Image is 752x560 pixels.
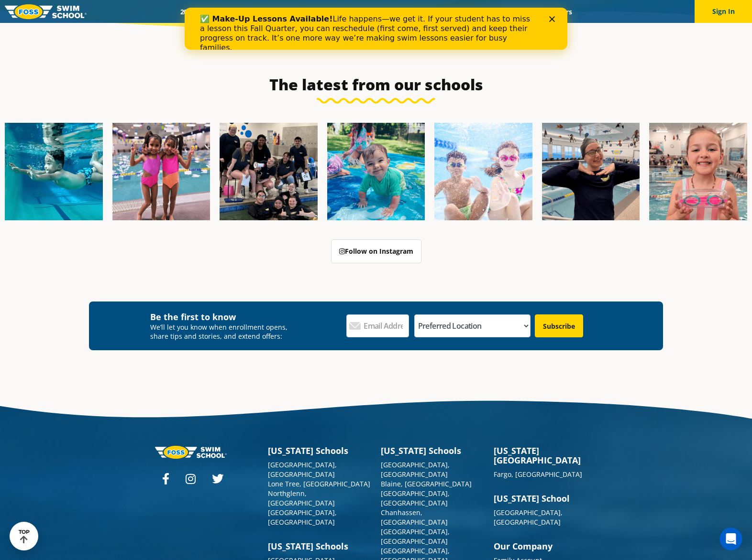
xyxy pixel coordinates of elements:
div: Close [365,9,374,14]
h3: [US_STATE] Schools [268,446,371,455]
h3: [US_STATE] School [494,494,597,503]
a: Blog [510,7,541,16]
a: Swim Like [PERSON_NAME] [409,7,510,16]
img: FOSS Swim School Logo [5,4,87,19]
img: FCC_FOSS_GeneralShoot_May_FallCampaign_lowres-9556-600x600.jpg [434,123,532,221]
a: Fargo, [GEOGRAPHIC_DATA] [494,470,582,479]
img: Fa25-Website-Images-1-600x600.png [5,123,103,221]
a: Northglenn, [GEOGRAPHIC_DATA] [268,489,335,507]
a: Chanhassen, [GEOGRAPHIC_DATA] [381,508,448,527]
div: TOP [19,529,30,544]
div: Life happens—we get it. If your student has to miss a lesson this Fall Quarter, you can reschedul... [15,7,352,45]
a: Careers [541,7,580,16]
a: Lone Tree, [GEOGRAPHIC_DATA] [268,479,370,488]
a: Schools [232,7,272,16]
a: [GEOGRAPHIC_DATA], [GEOGRAPHIC_DATA] [268,508,337,527]
img: Fa25-Website-Images-9-600x600.jpg [542,123,640,221]
img: Fa25-Website-Images-2-600x600.png [220,123,318,221]
a: [GEOGRAPHIC_DATA], [GEOGRAPHIC_DATA] [381,489,450,507]
img: Foss-logo-horizontal-white.svg [155,446,227,459]
img: Fa25-Website-Images-14-600x600.jpg [649,123,747,221]
a: Blaine, [GEOGRAPHIC_DATA] [381,479,472,488]
a: [GEOGRAPHIC_DATA], [GEOGRAPHIC_DATA] [494,508,563,527]
h3: Our Company [494,541,597,551]
img: Fa25-Website-Images-600x600.png [327,123,425,221]
a: About FOSS [356,7,409,16]
h3: [US_STATE] Schools [268,541,371,551]
a: [GEOGRAPHIC_DATA], [GEOGRAPHIC_DATA] [268,460,337,479]
a: [GEOGRAPHIC_DATA], [GEOGRAPHIC_DATA] [381,527,450,546]
a: 2025 Calendar [172,7,232,16]
a: [GEOGRAPHIC_DATA], [GEOGRAPHIC_DATA] [381,460,450,479]
p: We’ll let you know when enrollment opens, share tips and stories, and extend offers: [150,323,294,341]
input: Subscribe [535,314,583,337]
h3: [US_STATE][GEOGRAPHIC_DATA] [494,446,597,465]
input: Email Address [346,314,409,337]
iframe: Intercom live chat [719,528,742,550]
h3: [US_STATE] Schools [381,446,484,455]
a: Swim Path® Program [272,7,355,16]
iframe: Intercom live chat banner [185,8,567,50]
img: Fa25-Website-Images-8-600x600.jpg [112,123,210,221]
a: Follow on Instagram [331,239,421,263]
b: ✅ Make-Up Lessons Available! [15,7,148,16]
h4: Be the first to know [150,311,294,323]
